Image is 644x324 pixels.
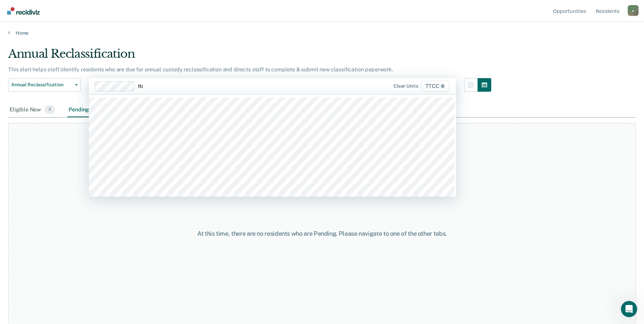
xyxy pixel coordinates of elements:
iframe: Intercom live chat [621,301,637,317]
button: Profile dropdown button [628,5,639,16]
div: Pending0 [67,103,104,118]
div: Eligible Now2 [8,103,56,118]
div: e [628,5,639,16]
div: Annual Reclassification [8,47,491,66]
a: Home [8,30,636,36]
p: This alert helps staff identify residents who are due for annual custody reclassification and dir... [8,66,393,73]
div: At this time, there are no residents who are Pending. Please navigate to one of the other tabs. [165,230,479,237]
button: Annual Reclassification [8,78,81,92]
span: TTCC [421,81,449,92]
span: 2 [44,105,55,114]
img: Recidiviz [7,7,40,15]
span: Annual Reclassification [11,82,72,88]
div: Clear units [393,83,418,89]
